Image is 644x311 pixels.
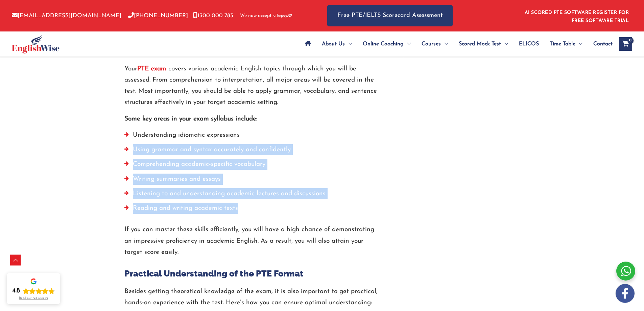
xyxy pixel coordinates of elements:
h2: Practical Understanding of the PTE Format [124,268,378,279]
a: CoursesMenu Toggle [416,32,453,56]
span: Menu Toggle [575,32,582,56]
li: Listening to and understanding academic lectures and discussions [124,188,378,203]
p: If you can master these skills efficiently, you will have a high chance of demonstrating an impre... [124,224,378,258]
a: 1300 000 783 [193,13,233,19]
li: Reading and writing academic texts [124,203,378,217]
img: cropped-ew-logo [12,35,59,53]
li: Understanding idiomatic expressions [124,130,378,144]
p: Besides getting theoretical knowledge of the exam, it is also important to get practical, hands-o... [124,286,378,309]
span: Courses [422,32,441,56]
nav: Site Navigation: Main Menu [300,32,613,56]
a: [EMAIL_ADDRESS][DOMAIN_NAME] [12,13,121,19]
li: Using grammar and syntax accurately and confidently [124,144,378,159]
img: white-facebook.png [616,284,635,303]
span: Menu Toggle [501,32,508,56]
img: Afterpay-Logo [273,14,292,18]
a: AI SCORED PTE SOFTWARE REGISTER FOR FREE SOFTWARE TRIAL [525,10,629,23]
div: Rating: 4.8 out of 5 [12,287,55,295]
span: Time Table [550,32,575,56]
a: ELICOS [514,32,544,56]
a: Contact [588,32,613,56]
a: PTE exam [137,66,168,72]
li: Writing summaries and essays [124,174,378,188]
div: Read our 723 reviews [19,296,48,300]
span: Menu Toggle [441,32,448,56]
a: View Shopping Cart, empty [619,37,632,51]
span: We now accept [240,13,271,19]
li: Comprehending academic-specific vocabulary [124,159,378,173]
a: Time TableMenu Toggle [544,32,588,56]
span: Scored Mock Test [459,32,501,56]
a: Scored Mock TestMenu Toggle [453,32,514,56]
a: [PHONE_NUMBER] [128,13,188,19]
a: Online CoachingMenu Toggle [357,32,416,56]
span: Contact [593,32,613,56]
span: Menu Toggle [404,32,411,56]
span: Online Coaching [363,32,404,56]
a: About UsMenu Toggle [316,32,357,56]
strong: Some key areas in your exam syllabus include: [124,116,257,122]
aside: Header Widget 1 [521,5,632,27]
span: ELICOS [519,32,539,56]
span: About Us [322,32,345,56]
p: Your covers various academic English topics through which you will be assessed. From comprehensio... [124,63,378,108]
span: Menu Toggle [345,32,352,56]
strong: PTE exam [137,66,166,72]
div: 4.8 [12,287,20,295]
a: Free PTE/IELTS Scorecard Assessment [327,5,453,26]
